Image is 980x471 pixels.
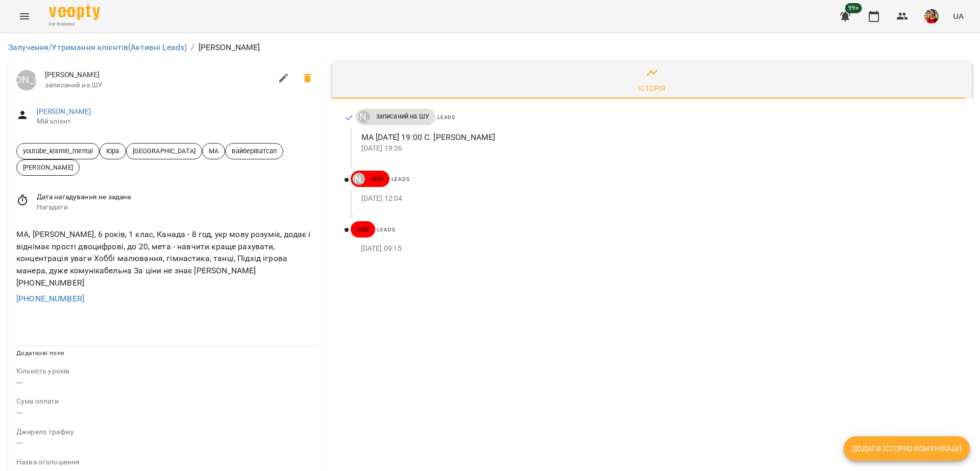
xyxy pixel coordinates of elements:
p: field-description [16,366,316,376]
span: [GEOGRAPHIC_DATA] [127,146,202,156]
button: UA [949,7,968,26]
button: Додати історію комунікації [844,436,970,461]
div: МА, [PERSON_NAME], 6 років, 1 клас, Канада - 8 год, укр мову розуміє, додає і віднімає прості дво... [14,226,318,291]
a: [PERSON_NAME] [356,111,370,123]
button: Menu [12,4,37,29]
img: Voopty Logo [49,5,100,20]
p: [DATE] 12:04 [361,194,955,204]
nav: breadcrumb [8,41,972,54]
span: Юра [100,146,125,156]
a: [PERSON_NAME] [351,173,365,185]
span: Мій клієнт [37,116,316,127]
p: field-description [16,396,316,407]
span: Leads [377,227,395,232]
span: записаний на ШУ [45,80,272,90]
span: [PERSON_NAME] [17,162,79,172]
span: UA [953,11,964,21]
span: Додаткові поля [16,349,64,357]
span: нові [351,225,376,234]
span: Додати історію комунікації [852,442,962,455]
div: Юрій Тимочко [353,173,365,185]
span: Leads [391,176,409,182]
span: youtube_kramin_mental [17,146,99,156]
p: --- [16,437,316,449]
span: [PERSON_NAME] [45,70,272,80]
p: field-description [16,457,316,467]
span: Leads [437,114,455,120]
p: [DATE] 09:15 [361,244,955,254]
a: [PHONE_NUMBER] [16,294,84,303]
span: нові [365,174,390,183]
p: --- [16,376,316,389]
p: field-description [16,427,316,437]
span: 99+ [845,3,862,13]
span: вайберіватсап [226,146,283,156]
a: [PERSON_NAME] [16,70,37,90]
div: Юрій Тимочко [16,70,37,90]
p: --- [16,407,316,419]
a: [PERSON_NAME] [37,107,91,115]
li: / [191,41,194,54]
span: For Business [49,21,100,28]
div: Історія [638,82,666,95]
a: Залучення/Утримання клієнтів(Активні Leads) [8,42,187,52]
span: МА [203,146,225,156]
span: Дата нагадування не задана [37,192,316,202]
div: Юрій Тимочко [358,111,370,123]
img: 5e634735370bbb5983f79fa1b5928c88.png [924,9,939,23]
span: записаний на ШУ [370,112,435,121]
p: [DATE] 19:36 [361,144,955,154]
p: МА [DATE] 19:00 С. [PERSON_NAME] [361,131,955,144]
span: Нагадати [37,202,316,213]
p: [PERSON_NAME] [199,41,260,54]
